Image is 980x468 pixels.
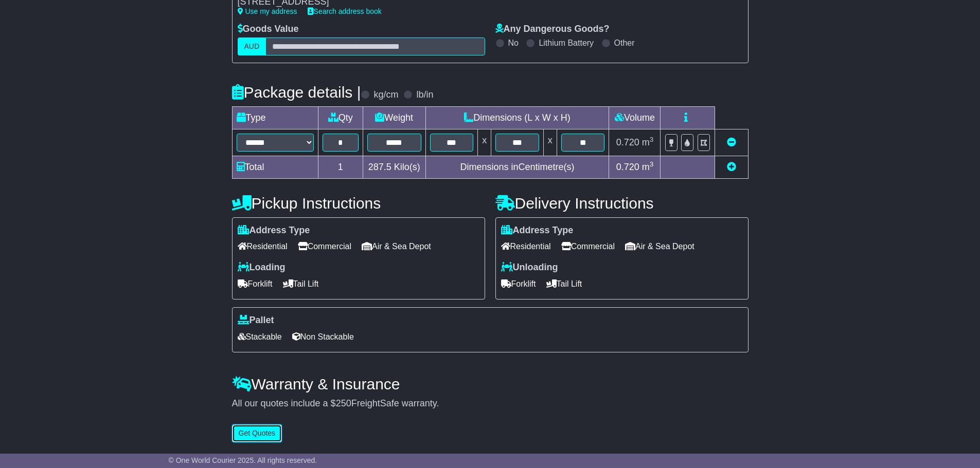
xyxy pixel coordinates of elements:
[425,156,609,178] td: Dimensions in Centimetre(s)
[238,262,286,273] label: Loading
[368,162,391,172] span: 287.5
[232,376,749,392] h4: Warranty & Insurance
[642,162,654,172] span: m
[283,276,319,292] span: Tail Lift
[238,238,288,254] span: Residential
[238,24,299,35] label: Goods Value
[238,329,282,345] span: Stackable
[501,262,558,273] label: Unloading
[363,106,425,129] td: Weight
[362,238,431,254] span: Air & Sea Depot
[501,225,574,236] label: Address Type
[650,160,654,168] sup: 3
[232,424,282,442] button: Get Quotes
[232,84,361,101] h4: Package details |
[642,137,654,147] span: m
[727,162,736,172] a: Add new item
[238,7,297,15] a: Use my address
[238,225,310,236] label: Address Type
[478,129,491,156] td: x
[508,38,519,48] label: No
[318,106,363,129] td: Qty
[373,89,398,101] label: kg/cm
[363,156,425,178] td: Kilo(s)
[416,89,433,101] label: lb/in
[616,137,639,147] span: 0.720
[232,106,318,129] td: Type
[543,129,557,156] td: x
[609,106,661,129] td: Volume
[727,137,736,147] a: Remove this item
[539,38,594,48] label: Lithium Battery
[336,398,351,408] span: 250
[308,7,382,15] a: Search address book
[232,195,485,212] h4: Pickup Instructions
[501,238,551,254] span: Residential
[650,136,654,143] sup: 3
[232,398,749,409] div: All our quotes include a $ FreightSafe warranty.
[232,156,318,178] td: Total
[616,162,639,172] span: 0.720
[238,315,274,326] label: Pallet
[561,238,615,254] span: Commercial
[425,106,609,129] td: Dimensions (L x W x H)
[495,24,610,35] label: Any Dangerous Goods?
[292,329,354,345] span: Non Stackable
[318,156,363,178] td: 1
[614,38,635,48] label: Other
[238,276,273,292] span: Forklift
[169,456,317,464] span: © One World Courier 2025. All rights reserved.
[238,38,266,55] label: AUD
[625,238,694,254] span: Air & Sea Depot
[298,238,351,254] span: Commercial
[546,276,582,292] span: Tail Lift
[495,195,749,212] h4: Delivery Instructions
[501,276,536,292] span: Forklift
